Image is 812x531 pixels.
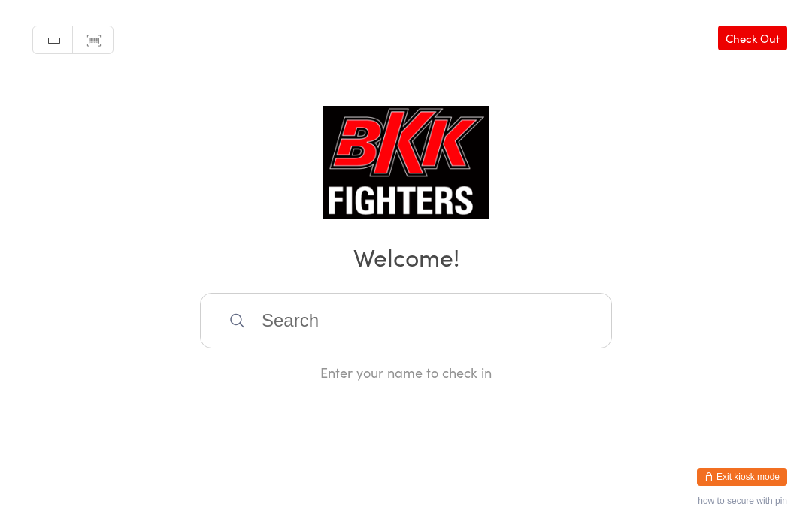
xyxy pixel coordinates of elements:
[323,106,489,219] img: BKK Fighters Colchester Ltd
[200,363,612,382] div: Enter your name to check in
[698,496,787,506] button: how to secure with pin
[718,26,787,50] a: Check Out
[697,468,787,486] button: Exit kiosk mode
[200,293,612,348] input: Search
[15,240,797,273] h2: Welcome!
